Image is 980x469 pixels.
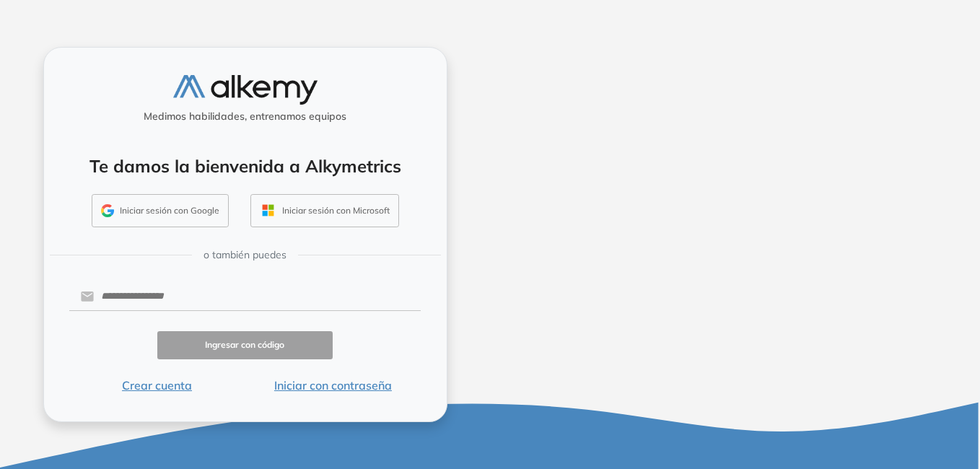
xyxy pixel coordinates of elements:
[63,156,428,177] h4: Te damos la bienvenida a Alkymetrics
[250,194,399,227] button: Iniciar sesión con Microsoft
[245,377,421,394] button: Iniciar con contraseña
[69,377,245,394] button: Crear cuenta
[92,194,229,227] button: Iniciar sesión con Google
[157,331,333,359] button: Ingresar con código
[101,204,114,217] img: GMAIL_ICON
[50,110,441,123] h5: Medimos habilidades, entrenamos equipos
[260,202,276,219] img: OUTLOOK_ICON
[204,247,286,263] span: o también puedes
[173,75,318,105] img: logo-alkemy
